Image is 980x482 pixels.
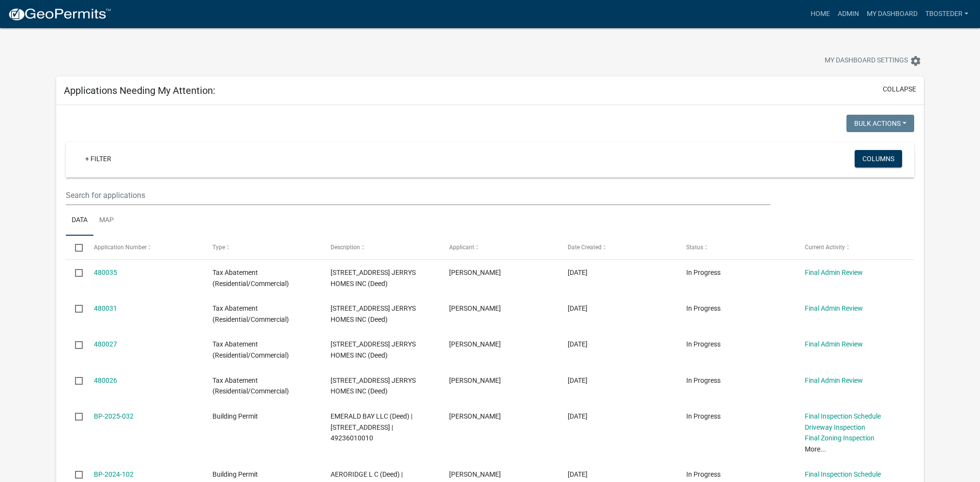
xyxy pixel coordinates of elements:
a: Map [93,205,120,236]
a: Admin [834,5,863,23]
a: Final Inspection Schedule [805,412,881,420]
span: Angie Steigerwald [449,412,501,420]
span: Tax Abatement (Residential/Commercial) [212,304,289,323]
input: Search for applications [66,185,770,205]
a: 480035 [94,269,117,276]
datatable-header-cell: Description [321,236,440,259]
span: In Progress [686,377,721,384]
a: Final Admin Review [805,269,863,276]
span: 307 N 19TH ST JERRYS HOMES INC (Deed) [331,377,416,395]
span: My Dashboard Settings [825,55,908,67]
span: Description [331,244,360,251]
a: BP-2024-102 [94,470,134,478]
span: Applicant [449,244,474,251]
a: 480027 [94,340,117,348]
span: 09/17/2025 [568,340,588,348]
a: Final Admin Review [805,304,863,312]
a: Final Inspection Schedule [805,470,881,478]
a: 480026 [94,377,117,384]
button: collapse [883,84,916,94]
a: Driveway Inspection [805,423,865,431]
datatable-header-cell: Status [677,236,796,259]
datatable-header-cell: Current Activity [795,236,914,259]
span: In Progress [686,340,721,348]
a: More... [805,445,826,453]
span: In Progress [686,412,721,420]
span: 313 N 19TH ST JERRYS HOMES INC (Deed) [331,304,416,323]
span: EMERALD BAY LLC (Deed) | 2103 N JEFFERSON WAY | 49236010010 [331,412,412,442]
span: Status [686,244,703,251]
span: Application Number [94,244,147,251]
span: 305 N 19TH ST JERRYS HOMES INC (Deed) [331,269,416,287]
datatable-header-cell: Date Created [558,236,677,259]
a: tbosteder [921,5,972,23]
span: 09/17/2025 [568,304,588,312]
i: settings [910,55,921,67]
span: In Progress [686,269,721,276]
span: adam [449,340,501,348]
button: Bulk Actions [846,115,914,132]
span: 09/17/2025 [568,269,588,276]
a: My Dashboard [863,5,921,23]
datatable-header-cell: Select [66,236,84,259]
span: In Progress [686,470,721,478]
span: adam [449,304,501,312]
a: Data [66,205,93,236]
span: In Progress [686,304,721,312]
span: tyler [449,470,501,478]
a: 480031 [94,304,117,312]
h5: Applications Needing My Attention: [64,85,215,96]
datatable-header-cell: Applicant [440,236,558,259]
span: Building Permit [212,412,258,420]
span: Tax Abatement (Residential/Commercial) [212,377,289,395]
a: Final Admin Review [805,377,863,384]
span: Current Activity [805,244,845,251]
span: Tax Abatement (Residential/Commercial) [212,269,289,287]
span: Type [212,244,225,251]
a: Final Zoning Inspection [805,434,874,442]
a: Final Admin Review [805,340,863,348]
button: Columns [855,150,902,167]
a: Home [807,5,834,23]
span: 311 N 19TH ST JERRYS HOMES INC (Deed) [331,340,416,359]
datatable-header-cell: Type [203,236,321,259]
datatable-header-cell: Application Number [85,236,203,259]
span: 07/31/2024 [568,470,588,478]
span: 09/17/2025 [568,377,588,384]
a: BP-2025-032 [94,412,134,420]
span: Date Created [568,244,602,251]
span: Tax Abatement (Residential/Commercial) [212,340,289,359]
button: My Dashboard Settingssettings [817,51,929,70]
span: adam [449,377,501,384]
a: + Filter [77,150,119,167]
span: adam [449,269,501,276]
span: Building Permit [212,470,258,478]
span: 01/14/2025 [568,412,588,420]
